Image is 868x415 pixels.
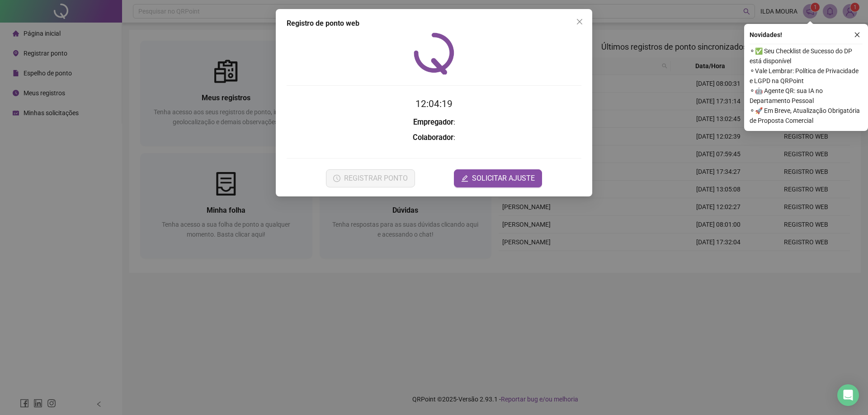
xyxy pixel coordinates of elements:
span: SOLICITAR AJUSTE [472,173,535,184]
div: Open Intercom Messenger [837,384,859,406]
span: edit [461,175,468,182]
strong: Empregador [413,118,453,126]
h3: : [287,132,581,144]
h3: : [287,117,581,128]
span: ⚬ 🤖 Agente QR: sua IA no Departamento Pessoal [750,86,863,106]
span: close [576,18,583,25]
span: close [854,32,860,38]
img: QRPoint [414,33,454,75]
span: ⚬ Vale Lembrar: Política de Privacidade e LGPD na QRPoint [750,66,863,86]
button: REGISTRAR PONTO [326,169,415,187]
div: Registro de ponto web [287,18,581,29]
button: editSOLICITAR AJUSTE [454,169,542,187]
span: ⚬ ✅ Seu Checklist de Sucesso do DP está disponível [750,46,863,66]
button: Close [572,14,587,29]
span: Novidades ! [750,30,782,40]
span: ⚬ 🚀 Em Breve, Atualização Obrigatória de Proposta Comercial [750,106,863,126]
strong: Colaborador [413,133,453,142]
time: 12:04:19 [415,98,453,109]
